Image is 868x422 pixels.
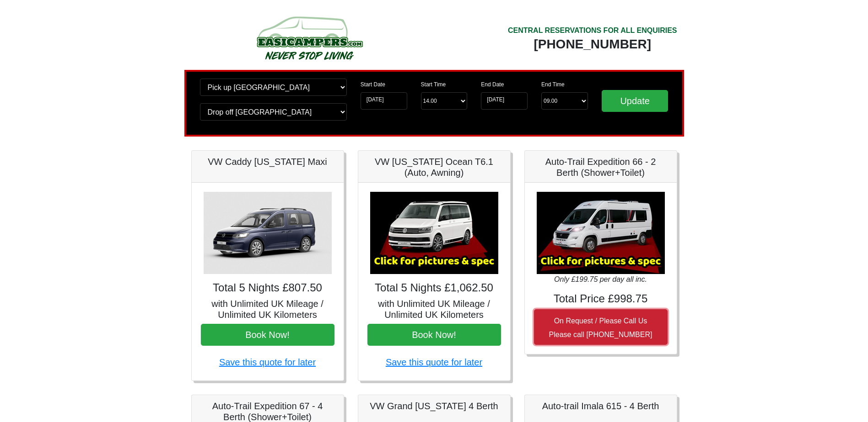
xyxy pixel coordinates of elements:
[554,275,647,283] i: Only £199.75 per day all inc.
[541,80,565,89] label: End Time
[201,156,334,167] h5: VW Caddy [US_STATE] Maxi
[602,90,669,112] input: Update
[549,317,652,338] small: On Request / Please Call Us Please call [PHONE_NUMBER]
[201,281,334,295] h4: Total 5 Nights £807.50
[367,281,501,295] h4: Total 5 Nights £1,062.50
[204,192,332,274] img: VW Caddy California Maxi
[534,292,668,306] h4: Total Price £998.75
[367,298,501,320] h5: with Unlimited UK Mileage / Unlimited UK Kilometers
[481,92,528,110] input: Return Date
[222,13,396,63] img: campers-checkout-logo.png
[508,25,677,36] div: CENTRAL RESERVATIONS FOR ALL ENQUIRIES
[367,324,501,346] button: Book Now!
[361,92,407,110] input: Start Date
[421,80,446,89] label: Start Time
[534,309,668,345] button: On Request / Please Call UsPlease call [PHONE_NUMBER]
[370,192,498,274] img: VW California Ocean T6.1 (Auto, Awning)
[534,156,668,178] h5: Auto-Trail Expedition 66 - 2 Berth (Shower+Toilet)
[201,298,334,320] h5: with Unlimited UK Mileage / Unlimited UK Kilometers
[386,357,482,367] a: Save this quote for later
[508,36,677,53] div: [PHONE_NUMBER]
[361,80,385,89] label: Start Date
[481,80,504,89] label: End Date
[367,401,501,411] h5: VW Grand [US_STATE] 4 Berth
[534,401,668,411] h5: Auto-trail Imala 615 - 4 Berth
[537,192,665,274] img: Auto-Trail Expedition 66 - 2 Berth (Shower+Toilet)
[367,156,501,178] h5: VW [US_STATE] Ocean T6.1 (Auto, Awning)
[201,324,334,346] button: Book Now!
[219,357,316,367] a: Save this quote for later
